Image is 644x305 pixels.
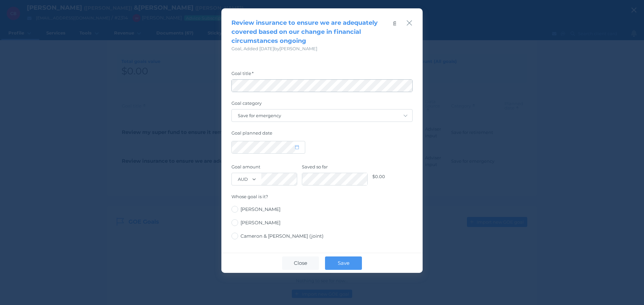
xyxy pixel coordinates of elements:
button: Close [406,18,413,27]
label: Goal planned date [231,130,413,139]
label: Whose goal is it? [231,194,413,203]
button: Close [282,256,319,270]
label: Goal category [231,100,413,109]
span: [PERSON_NAME] [240,220,280,226]
span: $0.00 [372,174,385,179]
span: Cameron & [PERSON_NAME] (joint) [240,233,324,239]
label: Goal amount [231,164,297,173]
label: Saved so far [302,164,368,173]
button: Save [325,256,362,270]
span: Review insurance to ensure we are adequately covered based on our change in financial circumstanc... [231,19,378,45]
span: Save [334,260,353,266]
span: Goal , Added [DATE] by [PERSON_NAME] [231,46,317,51]
span: [PERSON_NAME] [240,206,280,212]
span: Close [290,260,311,266]
label: Goal title [231,71,413,79]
